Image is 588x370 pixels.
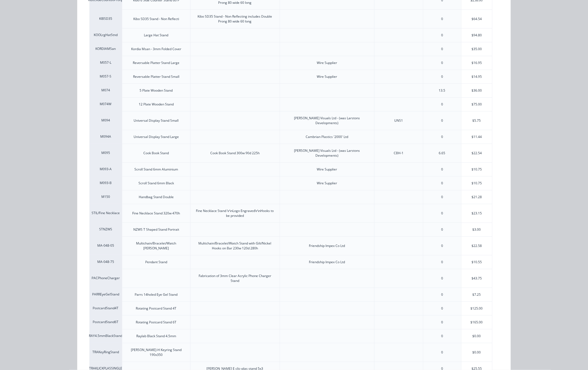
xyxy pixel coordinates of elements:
div: 0 [441,350,443,355]
div: M093-A [89,162,122,176]
div: Rotating Postcard Stand 6T [136,320,176,325]
div: $75.00 [461,98,492,111]
div: Friendship Impex Co Ltd [309,243,345,248]
div: 0 [441,60,443,65]
div: 0 [441,276,443,281]
div: $0.00 [461,343,492,362]
div: $22.54 [461,144,492,162]
div: Wire Supplier [317,181,337,186]
div: $22.58 [461,237,492,255]
div: 0 [441,102,443,107]
div: RAY4.5mmBlackStand [89,329,122,343]
div: 5 Plate Wooden Stand [140,88,173,93]
div: $16.95 [461,56,492,70]
div: M095 [89,144,122,162]
div: Raylab Black Stand 4.5mm [136,334,176,339]
div: PACPhoneCharger [89,269,122,288]
div: $0.00 [461,329,492,343]
div: 0 [441,118,443,123]
div: $165.00 [461,316,492,329]
div: 0 [441,47,443,52]
div: M094A [89,130,122,144]
div: $10.55 [461,255,492,269]
div: $64.54 [461,10,492,28]
div: 0 [441,227,443,232]
div: Universal Display Stand Small [134,118,179,123]
div: Cambrian Plastics '2000' Ltd [306,134,348,139]
div: STIL/Fine Necklace [89,204,122,223]
div: [PERSON_NAME] Visuals Ltd - (was Larstons Developments) [284,148,370,158]
div: M057-L [89,56,122,70]
div: PostcardStand6T [89,315,122,329]
div: 0 [441,320,443,325]
div: $11.44 [461,130,492,144]
div: 13.5 [439,88,445,93]
div: TRAKeyRingStand [89,343,122,362]
div: M150 [89,190,122,204]
div: PostcardStand4T [89,301,122,315]
div: 0 [441,74,443,79]
div: $10.75 [461,163,492,176]
div: Handbag Stand Double [139,195,174,200]
div: Multichain/Bracelet/Watch [PERSON_NAME] [127,241,186,251]
div: 0 [441,211,443,216]
div: $10.75 [461,176,492,190]
div: 12 Plate Wooden Stand [139,102,174,107]
div: Multichain/Bracelet/Watch Stand with Gilt/Nickel Hooks on Bar 230w 120d 280h [195,241,275,251]
div: KORDIAMSan [89,42,122,56]
div: $5.75 [461,111,492,130]
div: Kordia Msan - 3mm Folded Cover [131,47,181,52]
div: Scroll Stand 6mm Black [138,181,174,186]
div: CBH-1 [394,151,403,156]
div: KOOLrgHatStnd [89,28,122,42]
div: MA-048-05 [89,236,122,255]
div: $35.00 [461,42,492,56]
div: 0 [441,195,443,200]
div: $21.28 [461,190,492,204]
div: Reversable Platter Stand Large [133,60,179,65]
div: $3.00 [461,223,492,236]
div: M094 [89,111,122,130]
div: Friendship Impex Co Ltd [309,260,345,265]
div: STNZWS [89,223,122,236]
div: Reversable Platter Stand Small [133,74,179,79]
div: Pendant Stand [145,260,167,265]
div: Fabrication of 3mm Clear Acrylic Phone Charger Stand [195,274,275,283]
div: M074 [89,83,122,97]
div: Scroll Stand 6mm Aluminium [134,167,178,172]
div: 0 [441,17,443,21]
div: M057-S [89,70,122,83]
div: Cook Book Stand 300w 90d 225h [210,151,260,156]
div: [PERSON_NAME] Visuals Ltd - (was Larstons Developments) [284,116,370,126]
div: Wire Supplier [317,74,337,79]
div: [PERSON_NAME]-H Keyring Stand 190x350 [127,348,186,357]
div: Universal Display Stand Large [134,134,179,139]
div: 0 [441,243,443,248]
div: Kibo SD35 Stand - Non Reflecting includes Double Prong 80 wide 60 long [195,14,275,24]
div: 0 [441,260,443,265]
div: 0 [441,334,443,339]
div: $125.00 [461,302,492,315]
div: 0 [441,167,443,172]
div: Large Hat Stand [144,33,168,38]
div: M093-B [89,176,122,190]
div: Fine Necklace Stand 320w 470h [132,211,180,216]
div: PARREyeGelStand [89,288,122,301]
div: KIBSD35 [89,9,122,28]
div: $43.75 [461,269,492,288]
div: M074W [89,97,122,111]
div: Wire Supplier [317,167,337,172]
div: 0 [441,134,443,139]
div: MA-048-75 [89,255,122,269]
div: 0 [441,33,443,38]
div: $23.15 [461,204,492,223]
div: Parrs 14holed Eye Gel Stand [135,292,177,297]
div: 6.65 [439,151,445,156]
div: Rotating Postcard Stand 4T [136,306,176,311]
div: $7.25 [461,288,492,301]
div: $94.80 [461,28,492,42]
div: $14.95 [461,70,492,83]
div: 0 [441,181,443,186]
div: Wire Supplier [317,60,337,65]
div: NZWS T Shaped Stand Portrait [133,227,179,232]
